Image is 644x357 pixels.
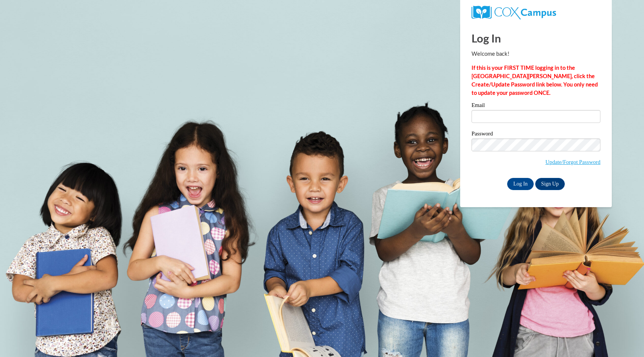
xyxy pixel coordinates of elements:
[472,30,600,46] h1: Log In
[507,178,534,190] input: Log In
[472,131,600,138] label: Password
[535,178,565,190] a: Sign Up
[472,102,600,110] label: Email
[545,159,600,165] a: Update/Forgot Password
[472,6,556,19] img: COX Campus
[472,9,556,15] a: COX Campus
[472,50,600,58] p: Welcome back!
[472,64,598,96] strong: If this is your FIRST TIME logging in to the [GEOGRAPHIC_DATA][PERSON_NAME], click the Create/Upd...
